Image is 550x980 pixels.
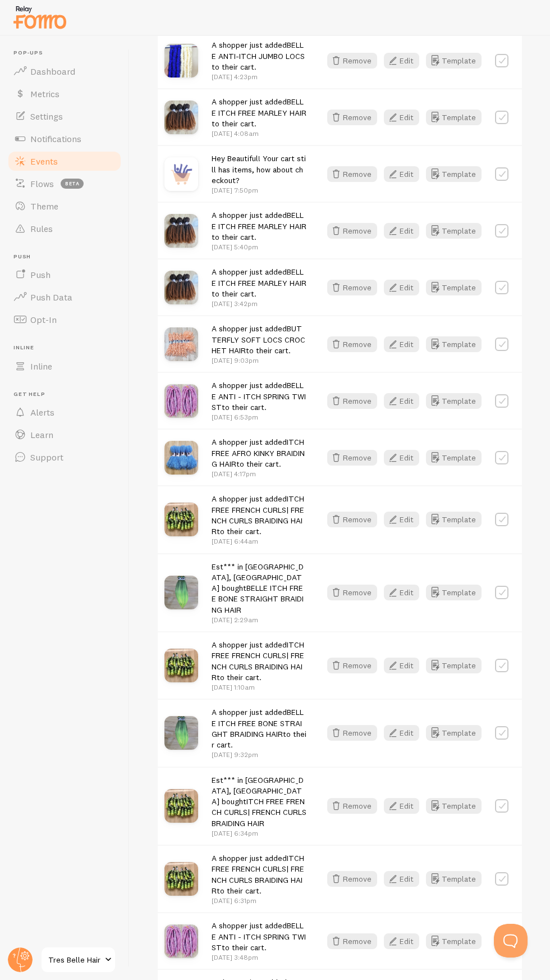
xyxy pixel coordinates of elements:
p: [DATE] 3:48pm [212,952,307,962]
span: A shopper just added to their cart. [212,437,305,469]
span: Inline [30,361,52,372]
a: Template [426,658,482,673]
a: Settings [7,105,122,127]
span: Inline [13,344,122,352]
img: 20250807_090732-01.jpg [164,649,198,682]
a: BUTTERFLY SOFT LOCS CROCHET HAIR [212,323,305,355]
span: A shopper just added to their cart. [212,853,304,896]
span: Learn [30,429,53,440]
p: [DATE] 6:31pm [212,896,307,905]
a: Dashboard [7,60,122,83]
a: Metrics [7,83,122,105]
button: Remove [327,871,377,887]
button: Edit [384,933,419,949]
span: Events [30,156,58,167]
p: [DATE] 6:53pm [212,412,307,422]
button: Template [426,798,482,814]
span: Dashboard [30,66,75,77]
span: A shopper just added to their cart. [212,210,306,242]
img: White_Jumbo_Soft_Locs._Blue_Jumbo_Soft_Locs.png [164,44,198,78]
img: 20250805_174417-01_small.jpg [164,576,198,609]
button: Edit [384,166,419,182]
a: Edit [384,512,426,527]
span: Push Data [30,291,72,303]
button: Template [426,585,482,600]
a: BELLE ANTI - ITCH SPRING TWIST [212,920,306,952]
img: Anti_itch_spring_twist.jpg [164,924,198,958]
button: Remove [327,725,377,741]
a: Template [426,450,482,466]
button: Remove [327,393,377,409]
span: Metrics [30,88,59,99]
a: BELLE ITCH FREE BONE STRAIGHT BRAIDING HAIR [212,583,304,615]
a: ITCH FREE FRENCH CURLS| FRENCH CURLS BRAIDING HAIR [212,640,304,682]
button: Template [426,280,482,295]
button: Template [426,725,482,741]
a: Edit [384,658,426,673]
button: Remove [327,933,377,949]
a: BELLE ANTI - ITCH SPRING TWIST [212,380,306,412]
button: Remove [327,166,377,182]
span: A shopper just added to their cart. [212,920,306,952]
a: Edit [384,725,426,741]
p: [DATE] 6:44am [212,536,307,546]
button: Remove [327,658,377,673]
button: Remove [327,512,377,527]
button: Edit [384,393,419,409]
p: [DATE] 2:29am [212,615,307,625]
p: [DATE] 4:23pm [212,72,307,81]
a: Edit [384,585,426,600]
a: BELLE ANTI-ITCH JUMBO LOCS [212,40,305,61]
span: Opt-In [30,314,57,325]
span: A shopper just added to their cart. [212,267,306,299]
button: Template [426,871,482,887]
span: A shopper just added to their cart. [212,494,304,536]
img: Marley_Hair_color_1b_30.jpg [164,101,198,134]
span: Alerts [30,407,54,418]
span: Est*** in [GEOGRAPHIC_DATA], [GEOGRAPHIC_DATA] bought [212,775,306,828]
a: Template [426,223,482,239]
span: A shopper just added to their cart. [212,97,306,129]
p: [DATE] 4:08am [212,129,307,138]
span: Settings [30,111,63,122]
p: [DATE] 3:42pm [212,299,307,308]
button: Remove [327,280,377,295]
a: Tres Belle Hair [40,946,116,973]
span: Theme [30,200,58,212]
img: 20240910_104921-01_d4ba539f-a79f-4be6-979d-a858bd49a105.jpg [164,327,198,361]
img: 20250807_090732-01_small.jpg [164,789,198,823]
a: Edit [384,336,426,352]
button: Template [426,393,482,409]
a: Rules [7,217,122,240]
a: BELLE ITCH FREE MARLEY HAIR [212,97,306,117]
button: Edit [384,725,419,741]
p: [DATE] 6:34pm [212,828,307,838]
a: ITCH FREE FRENCH CURLS| FRENCH CURLS BRAIDING HAIR [212,853,304,896]
span: Flows [30,178,54,189]
a: Edit [384,53,426,69]
a: Edit [384,166,426,182]
a: Edit [384,871,426,887]
button: Template [426,166,482,182]
button: Edit [384,450,419,466]
span: Rules [30,223,53,234]
a: Edit [384,280,426,295]
span: Est*** in [GEOGRAPHIC_DATA], [GEOGRAPHIC_DATA] bought [212,562,304,615]
button: Edit [384,512,419,527]
span: Pop-ups [13,49,122,57]
a: Opt-In [7,308,122,331]
button: Remove [327,53,377,69]
a: Events [7,150,122,172]
button: Template [426,933,482,949]
a: Flows beta [7,172,122,195]
span: Get Help [13,391,122,398]
button: Remove [327,223,377,239]
button: Template [426,512,482,527]
a: Push [7,263,122,286]
button: Remove [327,110,377,125]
